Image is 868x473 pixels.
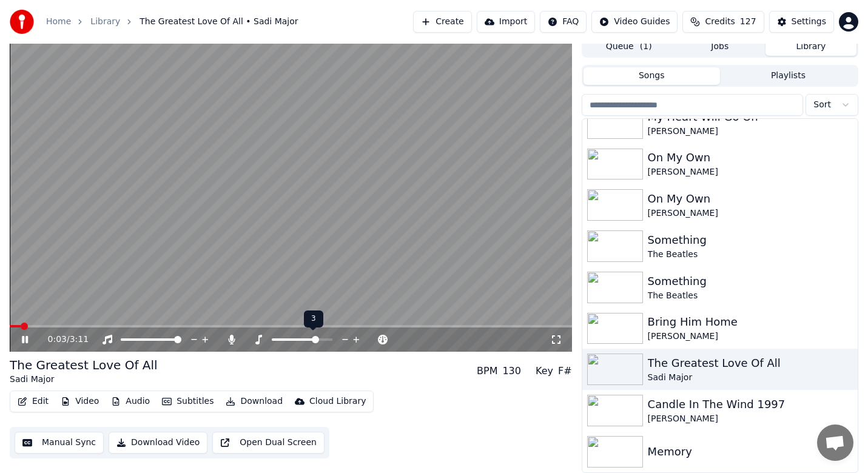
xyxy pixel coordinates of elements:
[477,11,535,33] button: Import
[70,334,89,346] span: 3:11
[648,330,853,343] div: [PERSON_NAME]
[648,126,853,138] div: [PERSON_NAME]
[648,166,853,178] div: [PERSON_NAME]
[740,16,756,28] span: 127
[648,149,853,166] div: On My Own
[413,11,472,33] button: Create
[140,16,298,28] span: The Greatest Love Of All • Sadi Major
[648,190,853,207] div: On My Own
[813,99,831,111] span: Sort
[157,393,218,410] button: Subtitles
[648,372,853,384] div: Sadi Major
[648,355,853,372] div: The Greatest Love Of All
[558,364,572,378] div: F#
[90,16,120,28] a: Library
[10,357,158,374] div: The Greatest Love Of All
[15,432,104,454] button: Manual Sync
[309,395,366,408] div: Cloud Library
[584,67,720,85] button: Songs
[648,413,853,425] div: [PERSON_NAME]
[648,314,853,330] div: Bring Him Home
[584,38,675,56] button: Queue
[109,432,207,454] button: Download Video
[304,310,323,327] div: 3
[817,424,853,461] div: Open chat
[221,393,288,410] button: Download
[477,364,497,378] div: BPM
[106,393,155,410] button: Audio
[591,11,678,33] button: Video Guides
[769,11,834,33] button: Settings
[13,393,53,410] button: Edit
[648,232,853,249] div: Something
[56,393,104,410] button: Video
[502,364,521,378] div: 130
[720,67,856,85] button: Playlists
[648,396,853,413] div: Candle In The Wind 1997
[46,16,71,28] a: Home
[792,16,826,28] div: Settings
[46,16,298,28] nav: breadcrumb
[648,290,853,302] div: The Beatles
[536,364,553,378] div: Key
[48,334,67,346] span: 0:03
[705,16,735,28] span: Credits
[675,38,765,56] button: Jobs
[540,11,587,33] button: FAQ
[48,334,77,346] div: /
[10,10,34,34] img: youka
[648,207,853,220] div: [PERSON_NAME]
[10,374,158,386] div: Sadi Major
[648,249,853,261] div: The Beatles
[640,41,652,53] span: ( 1 )
[648,443,853,460] div: Memory
[212,432,325,454] button: Open Dual Screen
[682,11,764,33] button: Credits127
[765,38,856,56] button: Library
[648,273,853,290] div: Something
